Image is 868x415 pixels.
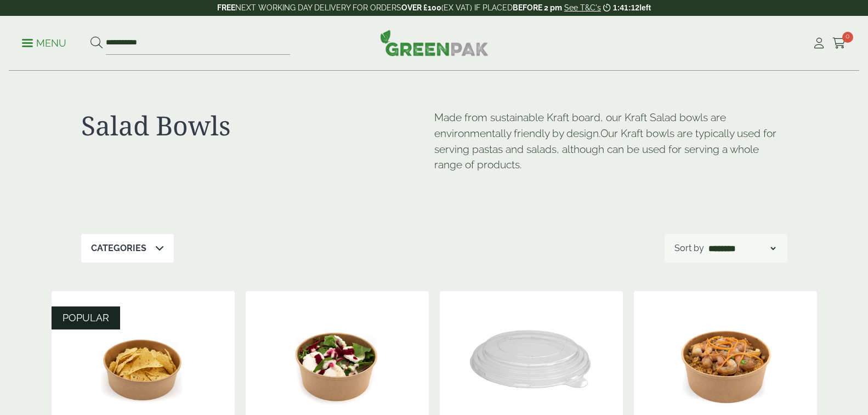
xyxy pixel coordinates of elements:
[613,3,639,12] span: 1:41:12
[91,242,146,255] p: Categories
[434,111,726,139] span: Made from sustainable Kraft board, our Kraft Salad bowls are environmentally friendly by design.
[842,32,853,43] span: 0
[434,127,776,171] span: Our Kraft bowls are typically used for serving pastas and salads, although can be used for servin...
[217,3,235,12] strong: FREE
[812,38,826,49] i: My Account
[81,110,434,141] h1: Salad Bowls
[564,3,601,12] a: See T&C's
[513,3,562,12] strong: BEFORE 2 pm
[401,3,441,12] strong: OVER £100
[380,30,489,56] img: GreenPak Supplies
[22,37,66,48] a: Menu
[832,35,846,52] a: 0
[674,242,704,255] p: Sort by
[832,38,846,49] i: Cart
[639,3,651,12] span: left
[63,312,109,323] span: POPULAR
[22,37,66,50] p: Menu
[706,242,778,255] select: Shop order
